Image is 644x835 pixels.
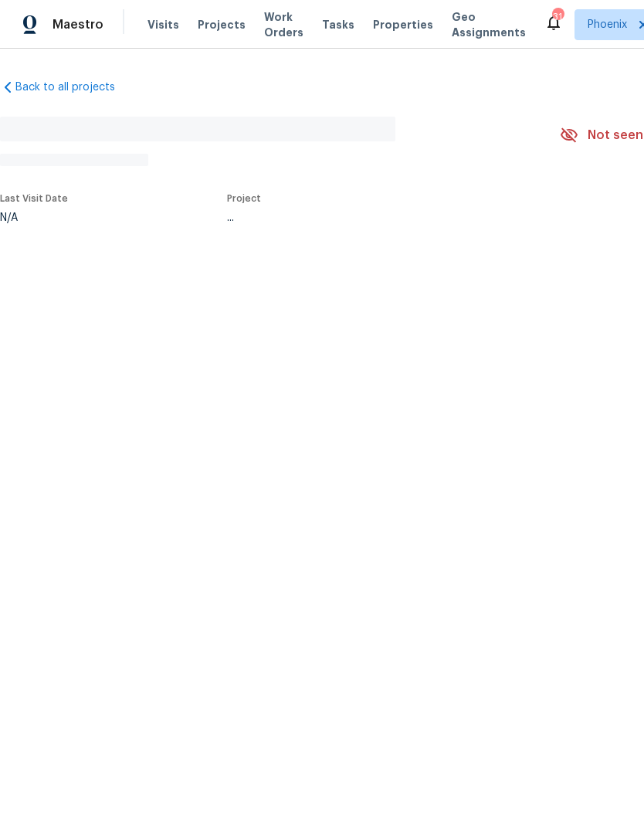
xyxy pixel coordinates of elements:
[588,17,627,32] span: Phoenix
[452,9,526,40] span: Geo Assignments
[227,212,524,223] div: ...
[227,194,261,203] span: Project
[53,17,103,32] span: Maestro
[264,9,303,40] span: Work Orders
[373,17,433,32] span: Properties
[552,9,563,25] div: 31
[147,17,179,32] span: Visits
[322,19,354,30] span: Tasks
[198,17,246,32] span: Projects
